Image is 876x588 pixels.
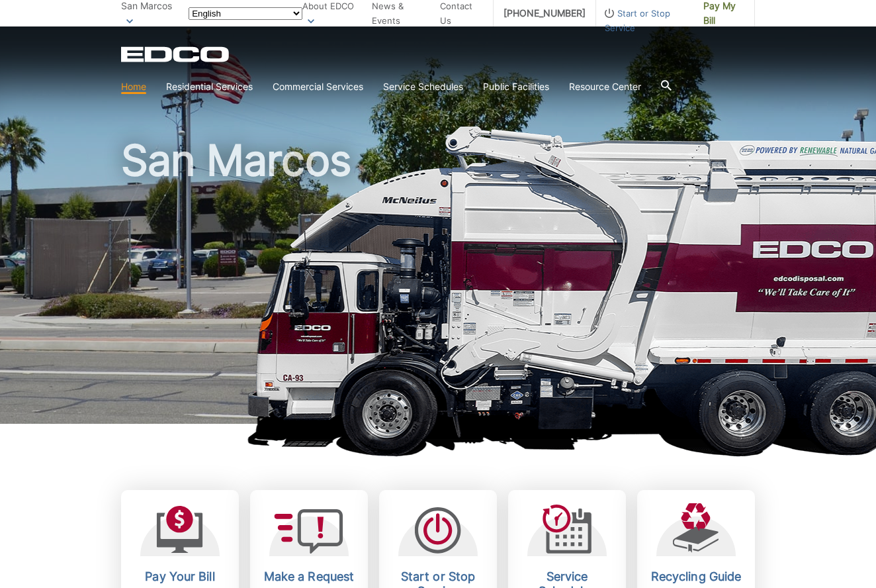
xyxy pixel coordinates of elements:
[569,79,641,94] a: Resource Center
[383,79,463,94] a: Service Schedules
[121,46,231,62] a: EDCD logo. Return to the homepage.
[121,79,146,94] a: Home
[121,139,755,430] h1: San Marcos
[273,79,363,94] a: Commercial Services
[189,7,302,20] select: Select a language
[260,569,358,584] h2: Make a Request
[131,569,229,584] h2: Pay Your Bill
[166,79,253,94] a: Residential Services
[647,569,745,584] h2: Recycling Guide
[483,79,549,94] a: Public Facilities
